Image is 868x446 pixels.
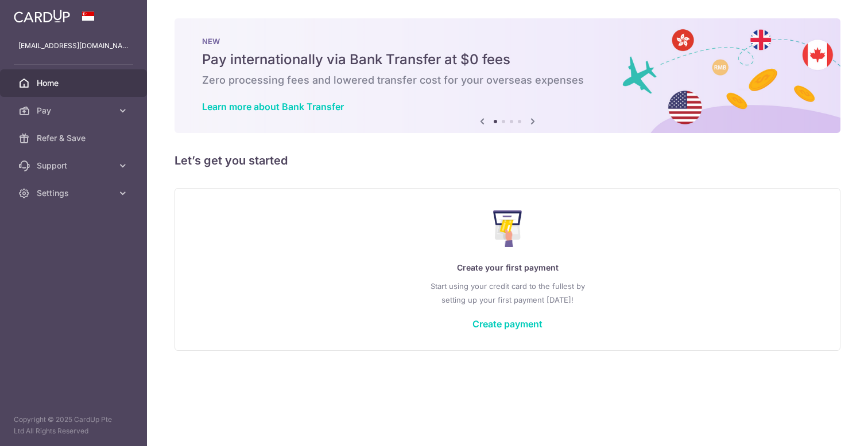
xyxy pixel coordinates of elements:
[37,132,113,144] span: Refer & Save
[18,40,129,52] p: [EMAIL_ADDRESS][DOMAIN_NAME]
[37,160,113,171] span: Support
[14,9,70,23] img: CardUp
[472,318,542,330] a: Create payment
[175,18,840,133] img: Bank transfer banner
[37,77,113,89] span: Home
[202,50,813,69] h5: Pay internationally via Bank Transfer at $0 fees
[198,261,817,275] p: Create your first payment
[202,37,813,46] p: NEW
[202,73,813,87] h6: Zero processing fees and lowered transfer cost for your overseas expenses
[37,105,113,116] span: Pay
[202,101,344,112] a: Learn more about Bank Transfer
[37,187,113,199] span: Settings
[198,279,817,307] p: Start using your credit card to the fullest by setting up your first payment [DATE]!
[175,151,840,170] h5: Let’s get you started
[493,210,522,247] img: Make Payment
